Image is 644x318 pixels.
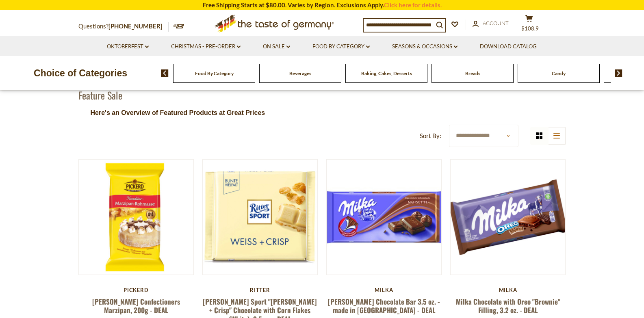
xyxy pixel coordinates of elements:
img: next arrow [615,69,622,77]
h1: Feature Sale [78,89,122,101]
a: [PHONE_NUMBER] [108,22,163,30]
a: Breads [465,70,480,76]
a: Oktoberfest [107,42,149,51]
img: previous arrow [161,69,169,77]
span: Here's an Overview of Featured Products at Great Prices [91,109,265,116]
p: Questions? [78,21,169,32]
label: Sort By: [420,131,441,141]
a: [PERSON_NAME] Chocolate Bar 3.5 oz. - made in [GEOGRAPHIC_DATA] - DEAL [328,296,440,315]
a: On Sale [263,42,290,51]
span: $108.9 [521,25,539,32]
a: Milka Chocolate with Oreo "Brownie" Filling, 3.2 oz. - DEAL [456,296,560,315]
div: Ritter [202,287,318,293]
button: $108.9 [517,15,542,35]
img: Milka Chocolate with Oreo "Brownie" Filling, 3.2 oz. - DEAL [451,160,566,275]
a: Seasons & Occasions [392,42,458,51]
img: Pickerd Confectioners Marzipan, 200g - DEAL [79,160,194,275]
div: Pickerd [78,287,194,293]
span: Account [483,20,509,26]
a: Candy [552,70,566,76]
a: Food By Category [195,70,234,76]
div: Milka [326,287,442,293]
a: [PERSON_NAME] Confectioners Marzipan, 200g - DEAL [92,296,180,315]
img: Milka Noisette Chocolate Bar 3.5 oz. - made in Germany - DEAL [327,160,442,275]
a: Beverages [289,70,311,76]
img: Ritter Sport "Weiss + Crisp" Chocolate with Corn Flakes (White), 3.5 oz. - DEAL [203,160,318,275]
a: Account [473,19,509,28]
a: Food By Category [312,42,370,51]
div: Milka [450,287,566,293]
a: Download Catalog [480,42,537,51]
a: Baking, Cakes, Desserts [361,70,412,76]
a: Click here for details. [384,1,442,9]
a: Christmas - PRE-ORDER [171,42,241,51]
